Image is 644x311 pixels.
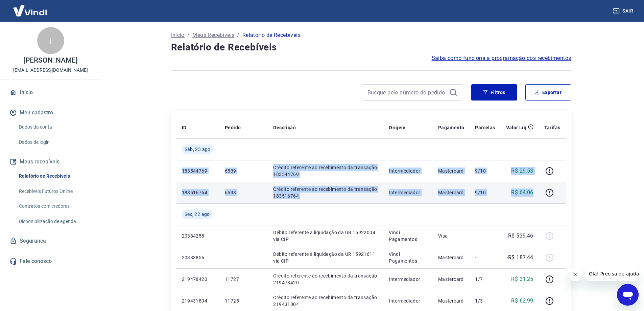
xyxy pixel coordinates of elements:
input: Busque pelo número do pedido [367,87,447,97]
p: Mastercard [438,189,464,196]
button: Sair [612,5,636,17]
span: Sáb, 23 ago [185,146,211,153]
p: Crédito referente ao recebimento da transação 183544769 [273,164,378,178]
a: Saiba como funciona a programação dos recebimentos [432,54,571,62]
iframe: Fechar mensagem [569,268,582,281]
button: Exportar [525,84,571,101]
p: 9/10 [475,189,495,196]
h4: Relatório de Recebíveis [171,41,571,54]
p: Vindi Pagamentos [389,229,427,243]
p: - [475,232,495,239]
p: Mastercard [438,297,464,304]
a: Disponibilização de agenda [16,215,93,228]
p: [EMAIL_ADDRESS][DOMAIN_NAME] [13,67,88,74]
p: Intermediador [389,276,427,283]
p: Vindi Pagamentos [389,251,427,264]
p: Intermediador [389,168,427,174]
p: -R$ 187,44 [507,253,533,262]
a: Fale conosco [8,254,93,269]
p: 219431804 [182,297,214,304]
button: Meu cadastro [8,105,93,120]
span: Sex, 22 ago [185,211,210,218]
p: Débito referente à liquidação da UR 15921611 via CIP [273,251,378,264]
p: [PERSON_NAME] [23,57,77,64]
span: Olá! Precisa de ajuda? [4,5,57,10]
a: Segurança [8,234,93,248]
p: / [237,31,239,39]
p: 219478420 [182,276,214,283]
p: Débito referente à liquidação da UR 15922004 via CIP [273,229,378,243]
a: Dados de login [16,135,93,149]
p: Parcelas [475,124,495,131]
p: 183516764 [182,189,214,196]
p: Relatório de Recebíveis [242,31,301,39]
p: ID [182,124,187,131]
p: Crédito referente ao recebimento da transação 219478420 [273,272,378,286]
button: Meus recebíveis [8,154,93,169]
p: Valor Líq. [506,124,528,131]
p: - [475,254,495,261]
p: 11725 [225,297,263,304]
p: -R$ 539,46 [507,232,533,240]
p: Intermediador [389,297,427,304]
a: Meus Recebíveis [192,31,234,39]
a: Recebíveis Futuros Online [16,184,93,198]
p: 6533 [225,189,263,196]
p: 6539 [225,168,263,174]
p: Crédito referente ao recebimento da transação 183516764 [273,186,378,199]
a: Início [8,85,93,100]
p: Visa [438,232,464,239]
p: Descrição [273,124,296,131]
p: R$ 31,25 [511,275,533,283]
a: Início [171,31,185,39]
p: R$ 29,53 [511,167,533,175]
p: R$ 62,99 [511,297,533,305]
p: 183544769 [182,168,214,174]
p: Pagamento [438,124,464,131]
p: Mastercard [438,254,464,261]
p: Pedido [225,124,241,131]
a: Dados da conta [16,120,93,134]
p: 1/7 [475,276,495,283]
p: 20383856 [182,254,214,261]
iframe: Botão para abrir a janela de mensagens [617,284,639,306]
p: 1/3 [475,297,495,304]
p: 11727 [225,276,263,283]
p: R$ 64,06 [511,188,533,197]
img: Vindi [8,0,52,21]
p: Origem [389,124,405,131]
div: j [37,27,64,54]
p: Tarifas [544,124,560,131]
p: Crédito referente ao recebimento da transação 219431804 [273,294,378,308]
p: Mastercard [438,276,464,283]
p: Intermediador [389,189,427,196]
a: Contratos com credores [16,199,93,213]
iframe: Mensagem da empresa [585,266,639,281]
p: / [187,31,190,39]
p: 9/10 [475,168,495,174]
p: 20384258 [182,232,214,239]
button: Filtros [471,84,517,101]
p: Mastercard [438,168,464,174]
a: Relatório de Recebíveis [16,169,93,183]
